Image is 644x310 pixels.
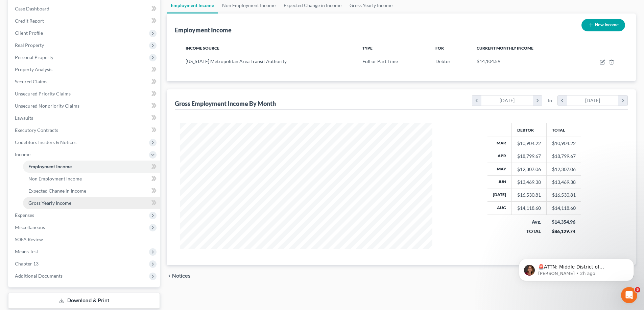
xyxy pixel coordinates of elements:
span: Property Analysis [15,66,52,72]
td: $14,118.60 [546,202,581,215]
a: SOFA Review [9,233,160,246]
span: Expenses [15,212,34,218]
span: 5 [635,287,640,292]
span: Type [362,46,373,51]
span: Income Source [186,46,219,51]
div: $13,469.38 [517,179,541,186]
span: Executory Contracts [15,127,58,133]
span: Personal Property [15,54,53,60]
i: chevron_right [533,95,542,106]
th: Mar [487,137,512,150]
a: Non Employment Income [23,173,160,185]
span: SOFA Review [15,236,43,242]
i: chevron_right [618,95,627,106]
iframe: Intercom live chat [621,287,637,303]
th: Debtor [511,123,546,137]
a: Expected Change in Income [23,185,160,197]
i: chevron_left [167,273,172,279]
span: Debtor [435,58,451,64]
div: $16,530.81 [517,192,541,198]
div: Avg. [517,219,541,225]
i: chevron_left [558,95,567,106]
a: Unsecured Nonpriority Claims [9,100,160,112]
td: $13,469.38 [546,176,581,189]
span: Employment Income [28,164,72,169]
td: $18,799.67 [546,150,581,163]
div: $10,904.22 [517,140,541,147]
td: $10,904.22 [546,137,581,150]
button: chevron_left Notices [167,273,191,279]
span: Gross Yearly Income [28,200,71,206]
td: $16,530.81 [546,189,581,201]
a: Credit Report [9,15,160,27]
i: chevron_left [472,95,481,106]
a: Gross Yearly Income [23,197,160,209]
div: [DATE] [481,95,533,106]
div: TOTAL [517,228,541,235]
span: Expected Change in Income [28,188,86,194]
th: [DATE] [487,189,512,201]
th: May [487,163,512,175]
div: $12,307.06 [517,166,541,173]
span: Income [15,151,30,157]
th: Apr [487,150,512,163]
div: Employment Income [175,26,232,34]
iframe: Intercom notifications message [509,245,644,292]
span: Current Monthly Income [477,46,533,51]
div: $86,129.74 [552,228,576,235]
a: Property Analysis [9,63,160,76]
span: Unsecured Priority Claims [15,91,71,96]
span: Client Profile [15,30,43,36]
span: to [548,97,552,104]
div: $18,799.67 [517,153,541,160]
span: Chapter 13 [15,261,39,266]
div: Gross Employment Income By Month [175,100,276,108]
span: Non Employment Income [28,176,82,181]
th: Aug [487,202,512,215]
span: Lawsuits [15,115,33,121]
button: New Income [581,19,625,31]
th: Jun [487,176,512,189]
div: $14,118.60 [517,205,541,212]
a: Download & Print [8,293,160,309]
div: $14,354.96 [552,219,576,225]
a: Unsecured Priority Claims [9,88,160,100]
th: Total [546,123,581,137]
span: Real Property [15,42,44,48]
div: [DATE] [567,95,619,106]
td: $12,307.06 [546,163,581,175]
a: Case Dashboard [9,3,160,15]
a: Lawsuits [9,112,160,124]
span: $14,104.59 [477,58,500,64]
a: Executory Contracts [9,124,160,136]
span: Credit Report [15,18,44,24]
span: Means Test [15,249,38,254]
span: Miscellaneous [15,224,45,230]
span: For [435,46,444,51]
span: Secured Claims [15,79,47,84]
span: Notices [172,273,191,279]
span: [US_STATE] Metropolitan Area Transit Authority [186,58,287,64]
span: Codebtors Insiders & Notices [15,139,76,145]
span: Additional Documents [15,273,63,279]
a: Employment Income [23,161,160,173]
span: Unsecured Nonpriority Claims [15,103,79,109]
a: Secured Claims [9,76,160,88]
span: Full or Part Time [362,58,398,64]
span: Case Dashboard [15,6,49,11]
